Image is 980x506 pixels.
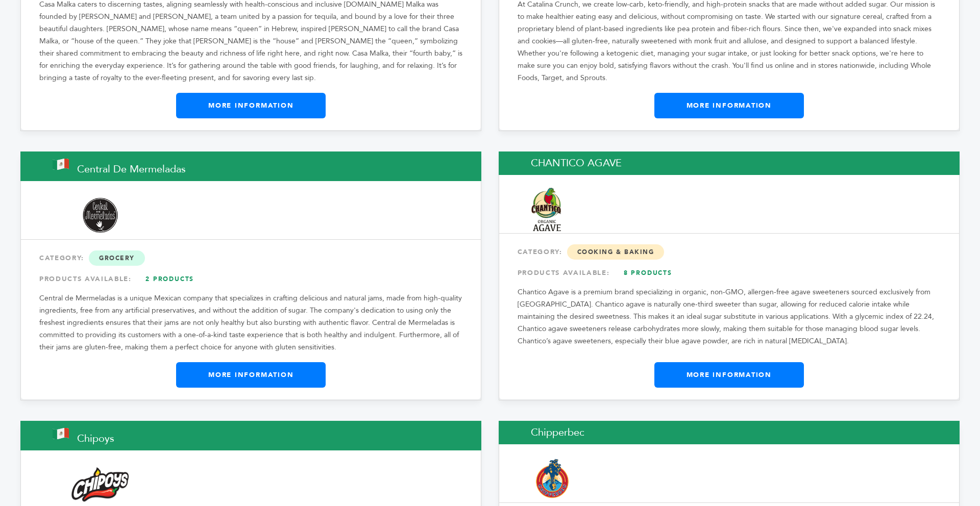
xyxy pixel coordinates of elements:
[176,93,326,118] a: More Information
[654,93,804,118] a: More Information
[20,421,481,450] h2: Chipoys
[567,244,665,260] span: Cooking & Baking
[53,198,148,233] img: Central de Mermeladas
[134,270,206,288] a: 2 Products
[531,457,573,500] img: Chipperbec
[176,362,326,388] a: More Information
[53,428,69,439] img: This brand is from Mexico (MX)
[654,362,804,388] a: More Information
[612,264,683,282] a: 8 Products
[53,159,69,170] img: This brand is from Mexico (MX)
[499,151,960,175] h2: CHANTICO AGAVE
[499,421,960,444] h2: Chipperbec
[518,264,941,282] div: PRODUCTS AVAILABLE:
[39,270,462,288] div: PRODUCTS AVAILABLE:
[518,243,941,261] div: CATEGORY:
[531,188,561,231] img: CHANTICO AGAVE
[518,286,941,347] p: Chantico Agave is a premium brand specializing in organic, non-GMO, allergen-free agave sweetener...
[20,151,481,181] h2: Central de Mermeladas
[53,467,148,502] img: Chipoys
[39,249,462,267] div: CATEGORY:
[39,292,462,353] p: Central de Mermeladas is a unique Mexican company that specializes in crafting delicious and natu...
[89,250,145,266] span: Grocery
